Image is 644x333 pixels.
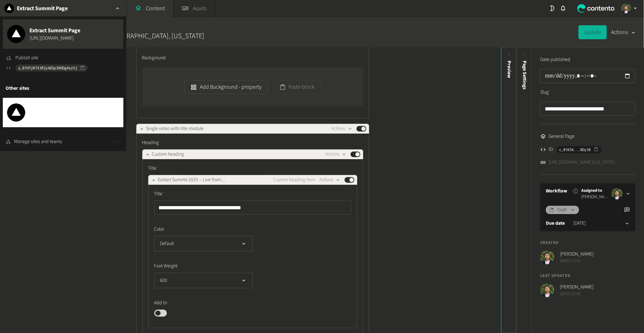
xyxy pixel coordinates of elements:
[158,176,256,184] span: Extract Summit 2025 – Live from Austin
[7,25,25,43] img: Extract Summit Page
[332,124,352,133] button: Actions
[560,284,594,291] span: [PERSON_NAME]
[154,263,178,270] span: Font Weight
[29,35,80,42] a: [URL][DOMAIN_NAME]
[506,61,513,78] div: Preview
[6,54,38,62] button: Publish site
[546,188,567,195] a: Workflow
[154,190,165,198] span: Title
[29,26,80,35] span: Extract Summit Page
[15,64,88,72] button: s_01HTyR7X3R2y485p3HHDg4xzVj
[15,54,38,62] span: Publish site
[110,139,121,145] span: [DATE]
[17,4,68,13] h2: Extract Summit Page
[540,250,554,264] img: Arnold Alexander
[154,273,253,288] button: 600
[148,165,160,172] span: Title
[581,188,609,194] span: Assigned to
[326,150,346,158] button: Actions
[29,105,74,113] span: Zyte
[560,258,594,264] span: [DATE] 13:05
[540,89,550,96] label: Slug
[558,206,567,214] span: Draft
[549,159,616,166] a: [URL][DOMAIN_NAME][US_STATE]
[142,139,159,147] span: Heading
[3,79,123,98] div: Other sites
[546,206,579,214] button: Draft
[540,273,636,279] h4: Last updated
[611,188,623,199] img: Arnold Alexander
[540,283,554,297] img: Arnold Alexander
[18,65,77,71] span: s_01HTyR7X3R2y485p3HHDg4xzVj
[4,4,14,13] img: Extract Summit Page
[273,80,321,94] button: Paste block
[273,176,316,184] span: Custom heading Item
[320,176,340,184] button: Actions
[560,147,591,153] span: c_01K56...8Dy38
[6,138,62,145] a: Manage sites and teams
[142,54,166,62] span: Background
[154,226,164,233] span: Color
[621,4,631,13] img: Arnold Alexander
[7,103,25,122] img: Zyte
[146,125,204,132] span: Single video with title module
[557,146,602,153] button: c_01K56...8Dy38
[581,194,609,200] span: [PERSON_NAME]
[546,220,565,227] label: Due date
[154,299,168,307] span: Add br
[540,56,570,63] label: Date published
[540,240,636,246] h4: Created
[29,113,74,121] span: [URL][DOMAIN_NAME]
[14,138,62,145] div: Manage sites and teams
[611,25,636,39] button: Actions
[560,251,594,258] span: [PERSON_NAME]
[549,146,554,153] span: ID:
[152,151,184,158] span: Custom heading
[521,61,528,89] span: Page Settings
[154,236,253,251] button: Default
[549,133,575,140] span: General Page
[3,98,123,127] button: ZyteZyte[URL][DOMAIN_NAME]
[560,291,594,297] span: [DATE] 19:56
[573,220,586,227] time: [DATE]
[578,25,607,39] button: Update
[184,80,267,94] button: Add Background - property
